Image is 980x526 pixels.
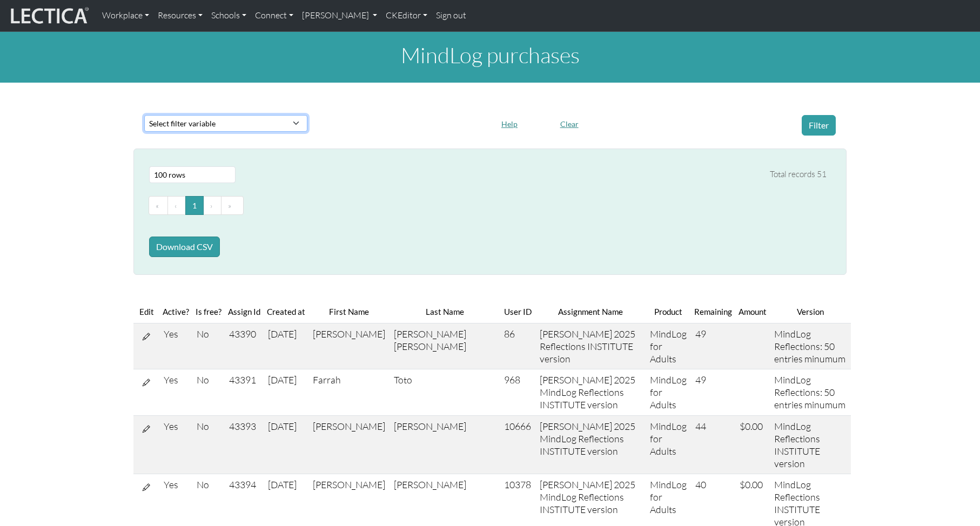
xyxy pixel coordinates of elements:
[8,5,89,26] img: lecticalive
[225,301,264,323] th: Assign Id
[98,4,153,27] a: Workplace
[381,4,432,27] a: CKEditor
[500,369,535,416] td: 968
[390,415,500,474] td: [PERSON_NAME]
[535,415,646,474] td: [PERSON_NAME] 2025 MindLog Reflections INSTITUTE version
[164,328,188,340] div: Yes
[432,4,471,27] a: Sign out
[251,4,298,27] a: Connect
[535,301,646,323] th: Assignment Name
[149,237,220,257] button: Download CSV
[390,369,500,416] td: Toto
[500,301,535,323] th: User ID
[735,301,770,323] th: Amount
[535,369,646,416] td: [PERSON_NAME] 2025 MindLog Reflections INSTITUTE version
[496,116,522,132] button: Help
[225,415,264,474] td: 43393
[264,369,308,416] td: [DATE]
[159,301,192,323] th: Active?
[770,415,851,474] td: MindLog Reflections INSTITUTE version
[646,415,691,474] td: MindLog for Adults
[133,301,159,323] th: Edit
[298,4,381,27] a: [PERSON_NAME]
[770,323,851,369] td: MindLog Reflections: 50 entries minumum
[153,4,207,27] a: Resources
[225,369,264,416] td: 43391
[770,168,827,181] div: Total records 51
[770,369,851,416] td: MindLog Reflections: 50 entries minumum
[197,420,220,433] div: No
[192,301,225,323] th: Is free?
[164,374,188,386] div: Yes
[308,301,390,323] th: First Name
[695,420,706,432] span: 44
[149,196,827,215] ul: Pagination
[264,301,308,323] th: Created at
[740,478,763,490] span: $0.00
[197,478,220,491] div: No
[646,369,691,416] td: MindLog for Adults
[308,369,390,416] td: Farrah
[740,420,763,432] span: $0.00
[225,323,264,369] td: 43390
[264,415,308,474] td: [DATE]
[535,323,646,369] td: [PERSON_NAME] 2025 Reflections INSTITUTE version
[695,478,706,490] span: 40
[390,323,500,369] td: [PERSON_NAME] [PERSON_NAME]
[390,301,500,323] th: Last Name
[308,323,390,369] td: [PERSON_NAME]
[185,196,204,215] button: Go to page 1
[695,374,706,386] span: 49
[646,323,691,369] td: MindLog for Adults
[802,115,836,136] button: Filter
[164,478,188,491] div: Yes
[197,374,220,386] div: No
[646,301,691,323] th: Product
[264,323,308,369] td: [DATE]
[197,328,220,340] div: No
[496,117,522,129] a: Help
[308,415,390,474] td: [PERSON_NAME]
[770,301,851,323] th: Version
[500,323,535,369] td: 86
[207,4,251,27] a: Schools
[555,116,583,132] button: Clear
[691,301,735,323] th: Remaining
[500,415,535,474] td: 10666
[164,420,188,433] div: Yes
[695,328,706,340] span: 49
